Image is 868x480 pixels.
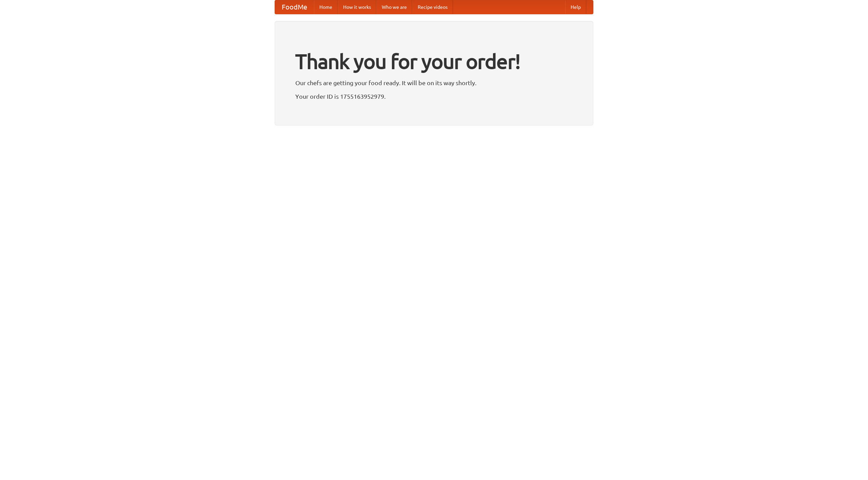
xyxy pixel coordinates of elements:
a: FoodMe [275,0,314,14]
a: How it works [338,0,376,14]
p: Our chefs are getting your food ready. It will be on its way shortly. [295,78,573,88]
h1: Thank you for your order! [295,45,573,78]
a: Home [314,0,338,14]
a: Recipe videos [412,0,453,14]
a: Who we are [376,0,412,14]
a: Help [565,0,586,14]
p: Your order ID is 1755163952979. [295,91,573,101]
